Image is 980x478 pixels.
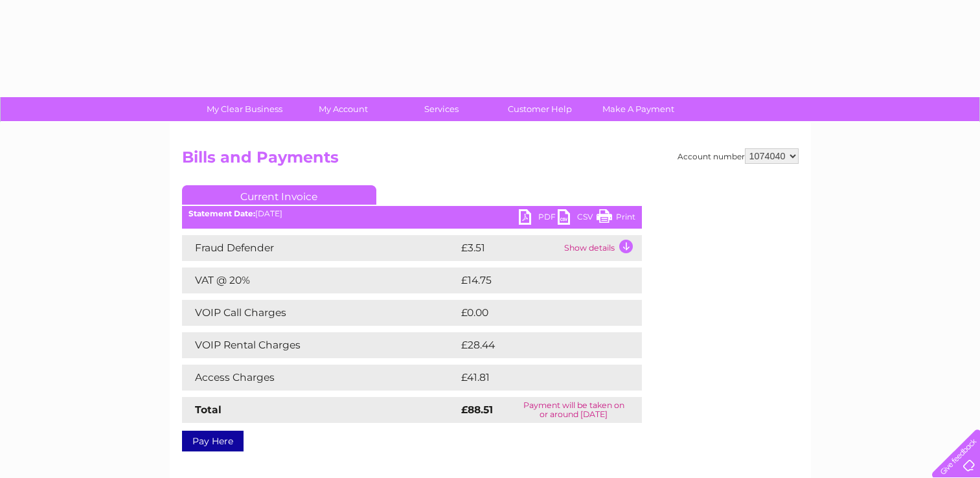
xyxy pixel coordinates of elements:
td: £14.75 [458,267,615,293]
td: Access Charges [182,365,458,391]
a: CSV [558,209,597,228]
td: VOIP Rental Charges [182,332,458,358]
a: My Clear Business [191,97,298,121]
a: Print [597,209,635,228]
td: Fraud Defender [182,235,458,261]
div: [DATE] [182,209,642,218]
strong: £88.51 [461,404,493,416]
div: Account number [678,148,799,164]
td: Payment will be taken on or around [DATE] [506,397,642,423]
a: Customer Help [486,97,593,121]
a: Services [388,97,495,121]
td: £3.51 [458,235,561,261]
a: Pay Here [182,431,244,451]
b: Statement Date: [188,209,255,218]
td: VOIP Call Charges [182,300,458,326]
td: Show details [561,235,642,261]
td: £28.44 [458,332,617,358]
td: VAT @ 20% [182,267,458,293]
a: Current Invoice [182,185,376,205]
a: Make A Payment [585,97,692,121]
a: PDF [519,209,558,228]
td: £41.81 [458,365,613,391]
td: £0.00 [458,300,612,326]
strong: Total [195,404,222,416]
h2: Bills and Payments [182,148,799,173]
a: My Account [290,97,396,121]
